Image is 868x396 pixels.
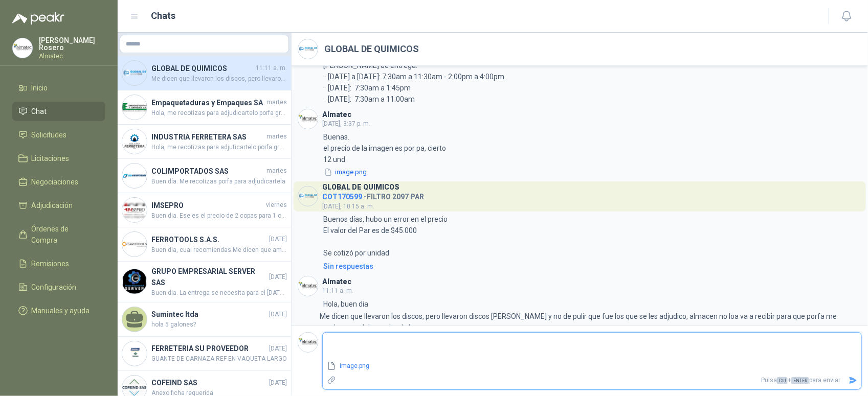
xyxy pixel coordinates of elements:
[151,9,176,23] h1: Chats
[298,109,318,129] img: Company Logo
[323,214,449,259] p: Buenos días, hubo un error en el precio El valor del Par es de $45.000 Se cotizó por unidad
[32,258,70,269] span: Remisiones
[12,219,105,250] a: Órdenes de Compra
[151,377,267,388] h4: COFEIND SAS
[323,298,368,310] p: Hola, buen dia
[266,166,287,176] span: martes
[118,262,291,302] a: Company LogoGRUPO EMPRESARIAL SERVER SAS[DATE]Buen dia. La entrega se necesita para el [DATE][PER...
[298,187,318,206] img: Company Logo
[269,310,287,319] span: [DATE]
[151,211,287,221] span: Buen dia. Ese es el precio de 2 copas para 1 casco O es el precio de solo 1?
[151,234,267,245] h4: FERROTOOLS S.A.S.
[32,200,73,211] span: Adjudicación
[151,143,287,152] span: Hola, me recotizas para adjuticartelo porfa gracias
[122,269,147,294] img: Company Logo
[151,266,267,288] h4: GRUPO EMPRESARIAL SERVER SAS
[122,164,147,188] img: Company Logo
[323,131,446,165] p: Buenas. el precio de la imagen es por pa, cierto 12 und
[298,333,318,352] img: Company Logo
[118,337,291,371] a: Company LogoFERRETERIA SU PROVEEDOR[DATE]GUANTE DE CARNAZA REF EN VAQUETA LARGO
[151,245,287,255] span: Buen dia, cual recomiendas Me dicen que ambos sirven, lo importante es que sea MULTIPROPOSITO
[118,302,291,337] a: Sumintec ltda[DATE]hola 5 galones?
[12,149,105,168] a: Licitaciones
[791,377,809,384] span: ENTER
[151,97,264,108] h4: Empaquetaduras y Empaques SA
[323,261,373,272] div: Sin respuestas
[118,193,291,227] a: Company LogoIMSEPROviernesBuen dia. Ese es el precio de 2 copas para 1 casco O es el precio de so...
[118,90,291,125] a: Company LogoEmpaquetaduras y Empaques SAmartesHola, me recotizas para adjudicartelo porfa gracias
[269,272,287,282] span: [DATE]
[32,129,67,141] span: Solicitudes
[118,159,291,193] a: Company LogoCOLIMPORTADOS SASmartesBuen día. Me recotizas porfa para adjudicartela
[12,78,105,98] a: Inicio
[151,108,287,118] span: Hola, me recotizas para adjudicartelo porfa gracias
[266,132,287,142] span: martes
[151,63,254,74] h4: GLOBAL DE QUIMICOS
[122,61,147,85] img: Company Logo
[322,184,399,190] h3: GLOBAL DE QUIMICOS
[32,282,77,293] span: Configuración
[151,200,264,211] h4: IMSEPRO
[12,301,105,320] a: Manuales y ayuda
[118,125,291,159] a: Company LogoINDUSTRIA FERRETERA SASmartesHola, me recotizas para adjuticartelo porfa gracias
[118,227,291,262] a: Company LogoFERROTOOLS S.A.S.[DATE]Buen dia, cual recomiendas Me dicen que ambos sirven, lo impor...
[122,129,147,154] img: Company Logo
[323,60,504,105] p: [PERSON_NAME] de entrega: · [DATE] a [DATE]: 7:30am a 11:30am - 2:00pm a 4:00pm · [DATE]: 7:30am ...
[12,277,105,297] a: Configuración
[151,177,287,187] span: Buen día. Me recotizas porfa para adjudicartela
[322,120,370,127] span: [DATE], 3:37 p. m.
[32,82,48,94] span: Inicio
[323,167,368,178] button: image.png
[322,279,351,285] h3: Almatec
[32,176,79,188] span: Negociaciones
[39,53,105,59] p: Almatec
[298,39,318,59] img: Company Logo
[151,343,267,354] h4: FERRETERIA SU PROVEEDOR
[12,102,105,121] a: Chat
[118,56,291,90] a: Company LogoGLOBAL DE QUIMICOS11:11 a. m.Me dicen que llevaron los discos, pero llevaron discos [...
[151,354,287,364] span: GUANTE DE CARNAZA REF EN VAQUETA LARGO
[266,200,287,210] span: viernes
[320,311,862,333] p: Me dicen que llevaron los discos, pero llevaron discos [PERSON_NAME] y no de pulir que fue los qu...
[151,74,287,84] span: Me dicen que llevaron los discos, pero llevaron discos [PERSON_NAME] y no de pulir que fue los qu...
[122,198,147,222] img: Company Logo
[323,371,340,389] label: Adjuntar archivos
[32,305,90,316] span: Manuales y ayuda
[340,371,845,389] p: Pulsa + para enviar
[269,235,287,244] span: [DATE]
[32,223,96,246] span: Órdenes de Compra
[336,361,845,371] a: image.png
[321,261,862,272] a: Sin respuestas
[12,172,105,192] a: Negociaciones
[12,125,105,145] a: Solicitudes
[12,12,64,25] img: Logo peakr
[13,38,32,58] img: Company Logo
[322,193,362,201] span: COT170599
[12,196,105,215] a: Adjudicación
[298,276,318,296] img: Company Logo
[256,63,287,73] span: 11:11 a. m.
[32,106,47,117] span: Chat
[12,254,105,273] a: Remisiones
[844,371,861,389] button: Enviar
[151,288,287,298] span: Buen dia. La entrega se necesita para el [DATE][PERSON_NAME]
[322,203,374,210] span: [DATE], 10:15 a. m.
[151,309,267,320] h4: Sumintec ltda
[322,287,353,294] span: 11:11 a. m.
[39,37,105,51] p: [PERSON_NAME] Rosero
[266,98,287,107] span: martes
[151,166,264,177] h4: COLIMPORTADOS SAS
[269,344,287,354] span: [DATE]
[777,377,788,384] span: Ctrl
[151,320,287,330] span: hola 5 galones?
[322,190,424,200] h4: - FILTRO 2097 PAR
[324,42,419,56] h2: GLOBAL DE QUIMICOS
[32,153,70,164] span: Licitaciones
[122,232,147,257] img: Company Logo
[122,341,147,366] img: Company Logo
[151,131,264,143] h4: INDUSTRIA FERRETERA SAS
[322,112,351,118] h3: Almatec
[122,95,147,120] img: Company Logo
[269,378,287,388] span: [DATE]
